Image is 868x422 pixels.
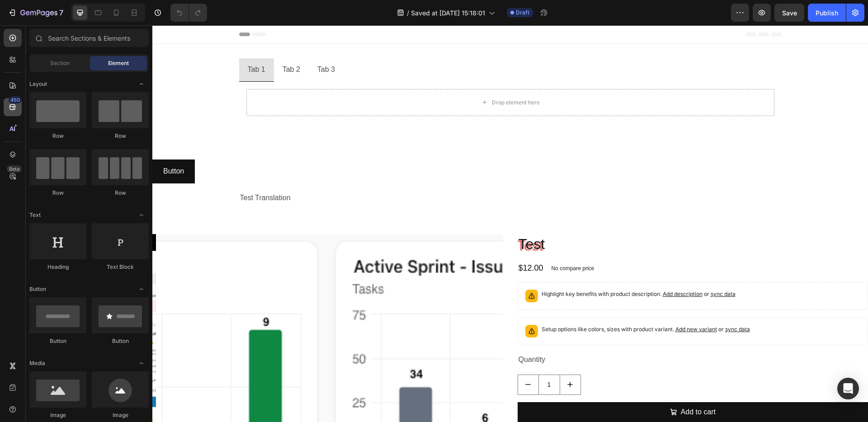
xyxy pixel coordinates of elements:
[88,166,628,179] p: Test Translation
[816,8,838,18] div: Publish
[7,165,22,173] div: Beta
[11,140,32,153] p: Button
[550,265,583,272] span: or
[108,59,129,67] span: Element
[29,359,45,367] span: Media
[510,265,550,272] span: Add description
[152,25,868,422] iframe: Design area
[782,9,797,17] span: Save
[523,300,565,307] span: Add new variant
[389,264,583,273] p: Highlight key benefits with product description.
[399,240,442,246] p: No compare price
[29,80,47,88] span: Layout
[29,411,86,419] div: Image
[50,59,70,67] span: Section
[9,96,22,103] div: 450
[411,8,485,18] span: Saved at [DATE] 15:18:01
[29,285,46,293] span: Button
[92,189,149,197] div: Row
[386,350,408,369] input: quantity
[365,237,392,249] div: $12.00
[92,132,149,140] div: Row
[774,4,804,22] button: Save
[29,211,41,219] span: Text
[92,263,149,271] div: Text Block
[389,300,598,309] p: Setup options like colors, sizes with product variant.
[29,29,149,47] input: Search Sections & Elements
[29,337,86,345] div: Button
[134,77,149,91] span: Toggle open
[558,265,583,272] span: sync data
[366,350,386,369] button: decrement
[837,378,859,399] div: Open Intercom Messenger
[29,189,86,197] div: Row
[92,337,149,345] div: Button
[565,300,598,307] span: or
[59,7,63,18] p: 7
[29,263,86,271] div: Heading
[573,300,598,307] span: sync data
[408,350,428,369] button: increment
[4,4,67,22] button: 7
[516,9,529,17] span: Draft
[808,4,846,22] button: Publish
[134,282,149,296] span: Toggle open
[365,377,716,397] button: Add to cart
[164,37,184,52] div: Tab 3
[407,8,409,18] span: /
[134,208,149,222] span: Toggle open
[170,4,207,22] div: Undo/Redo
[365,327,716,342] div: Quantity
[29,132,86,140] div: Row
[134,356,149,370] span: Toggle open
[528,380,563,394] div: Add to cart
[365,209,716,230] h1: Test
[92,411,149,419] div: Image
[340,74,387,81] div: Drop element here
